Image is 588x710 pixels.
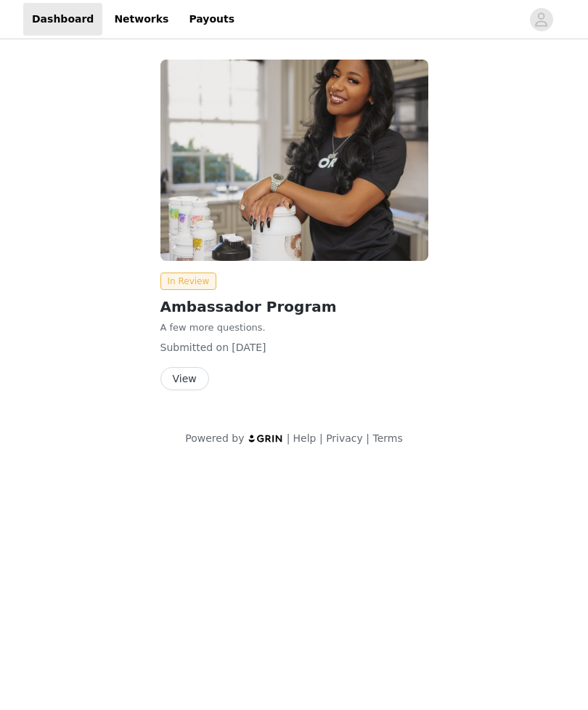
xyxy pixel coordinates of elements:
[160,367,209,390] button: View
[180,3,243,36] a: Payouts
[23,3,102,36] a: Dashboard
[319,432,323,444] span: |
[160,296,428,318] h2: Ambassador Program
[366,432,369,444] span: |
[160,320,428,335] p: A few more questions.
[160,273,217,290] span: In Review
[326,432,363,444] a: Privacy
[105,3,177,36] a: Networks
[232,342,266,353] span: [DATE]
[160,374,209,384] a: View
[185,432,244,444] span: Powered by
[160,342,229,353] span: Submitted on
[534,8,548,31] div: avatar
[287,432,290,444] span: |
[293,432,317,444] a: Help
[372,432,402,444] a: Terms
[160,60,428,261] img: Thorne
[248,434,284,443] img: logo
